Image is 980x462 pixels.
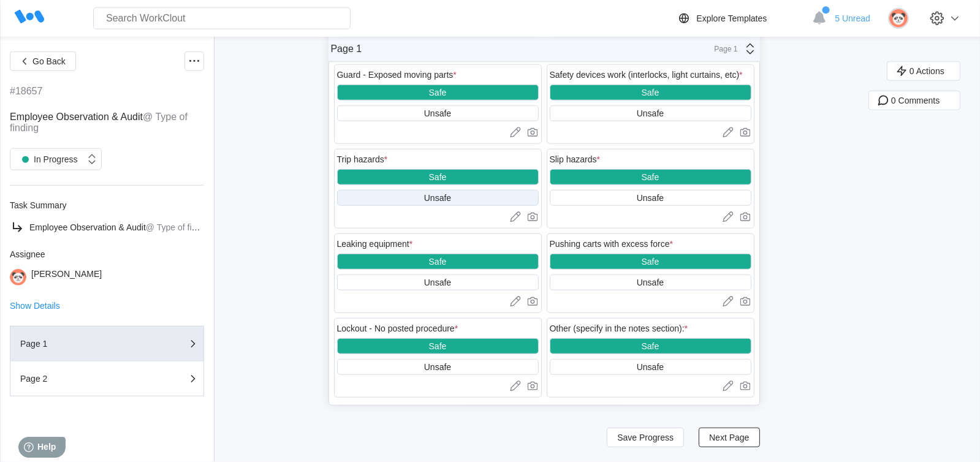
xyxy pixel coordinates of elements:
[642,88,659,97] div: Safe
[642,257,659,267] div: Safe
[146,222,213,232] mark: @ Type of finding
[550,154,601,164] div: Slip hazards
[617,433,674,442] span: Save Progress
[32,57,66,66] span: Go Back
[550,324,688,333] div: Other (specify in the notes section):
[707,45,738,53] div: Page 1
[10,220,204,235] a: Employee Observation & Audit@ Type of finding
[29,222,146,232] span: Employee Observation & Audit
[637,193,664,203] div: Unsafe
[10,326,204,362] button: Page 1
[93,7,351,29] input: Search WorkClout
[10,249,204,259] div: Assignee
[10,200,204,210] div: Task Summary
[550,70,743,80] div: Safety devices work (interlocks, light curtains, etc)
[337,70,457,80] div: Guard - Exposed moving parts
[835,13,870,23] span: 5 Unread
[891,96,940,105] span: 0 Comments
[331,44,362,55] div: Page 1
[20,374,143,383] div: Page 2
[642,172,659,182] div: Safe
[709,433,749,442] span: Next Page
[424,193,451,203] div: Unsafe
[424,108,451,118] div: Unsafe
[677,11,806,26] a: Explore Templates
[637,362,664,372] div: Unsafe
[10,112,188,133] mark: @ Type of finding
[10,86,42,97] div: #18657
[550,239,674,249] div: Pushing carts with excess force
[637,108,664,118] div: Unsafe
[31,269,102,286] div: [PERSON_NAME]
[696,13,767,23] div: Explore Templates
[337,239,413,249] div: Leaking equipment
[10,51,76,71] button: Go Back
[17,151,78,168] div: In Progress
[10,112,143,122] span: Employee Observation & Audit
[10,269,26,286] img: panda.png
[424,362,451,372] div: Unsafe
[642,341,659,351] div: Safe
[337,324,458,333] div: Lockout - No posted procedure
[868,91,960,110] button: 0 Comments
[637,278,664,287] div: Unsafe
[887,61,960,81] button: 0 Actions
[607,428,684,447] button: Save Progress
[699,428,759,447] button: Next Page
[337,154,388,164] div: Trip hazards
[429,341,447,351] div: Safe
[429,88,447,97] div: Safe
[10,362,204,396] button: Page 2
[10,301,60,310] button: Show Details
[429,172,447,182] div: Safe
[429,257,447,267] div: Safe
[910,67,944,75] span: 0 Actions
[888,8,909,29] img: panda.png
[20,339,143,348] div: Page 1
[424,278,451,287] div: Unsafe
